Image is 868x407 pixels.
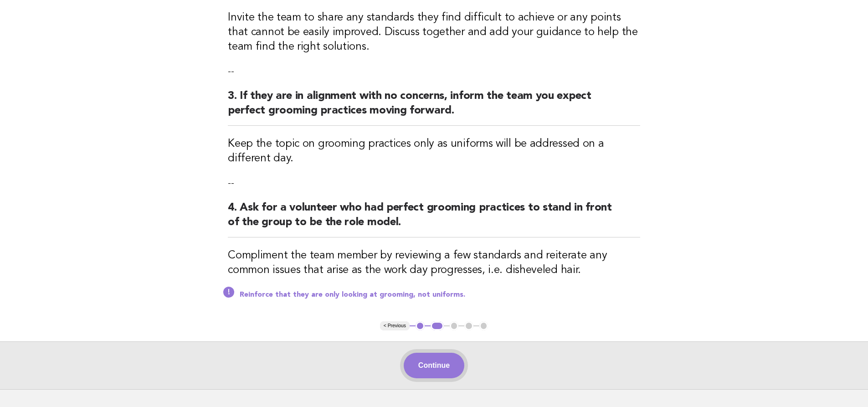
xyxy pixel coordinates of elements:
button: 2 [431,321,444,330]
h2: 4. Ask for a volunteer who had perfect grooming practices to stand in front of the group to be th... [228,201,640,237]
h3: Keep the topic on grooming practices only as uniforms will be addressed on a different day. [228,137,640,166]
h3: Invite the team to share any standards they find difficult to achieve or any points that cannot b... [228,10,640,54]
button: 1 [416,321,425,330]
p: -- [228,177,640,190]
h3: Compliment the team member by reviewing a few standards and reiterate any common issues that aris... [228,248,640,278]
p: -- [228,65,640,78]
button: Continue [404,353,464,378]
h2: 3. If they are in alignment with no concerns, inform the team you expect perfect grooming practic... [228,89,640,126]
button: < Previous [380,321,410,330]
p: Reinforce that they are only looking at grooming, not uniforms. [240,290,640,299]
